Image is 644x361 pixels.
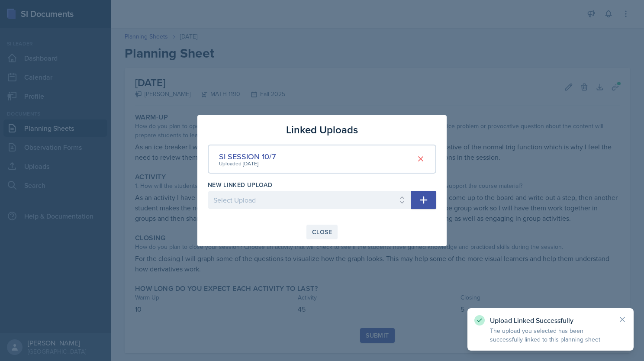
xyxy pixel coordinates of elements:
button: Close [306,225,338,239]
label: New Linked Upload [208,180,272,189]
div: Close [312,229,332,235]
div: Uploaded [DATE] [219,160,276,168]
p: Upload Linked Successfully [490,316,611,325]
p: The upload you selected has been successfully linked to this planning sheet [490,326,611,344]
div: SI SESSION 10/7 [219,151,276,162]
h3: Linked Uploads [286,122,358,138]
